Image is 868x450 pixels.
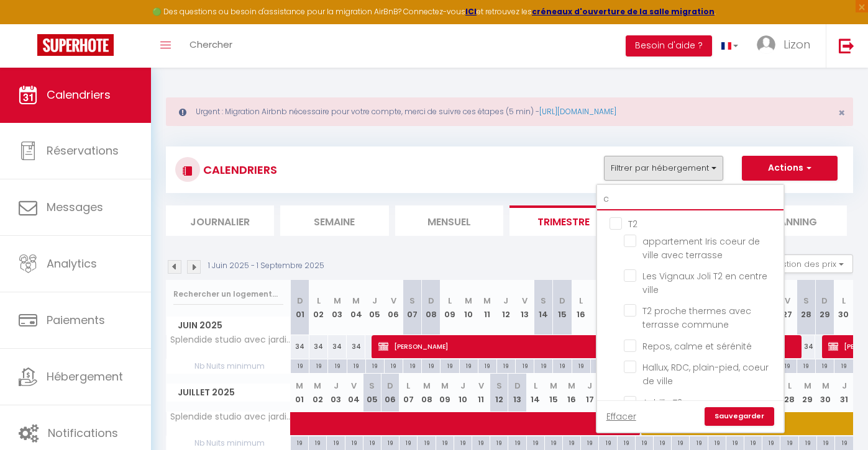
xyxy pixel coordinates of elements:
[291,280,309,335] th: 01
[347,359,365,371] div: 19
[381,436,399,448] div: 19
[465,6,477,17] a: ICI
[654,436,671,448] div: 19
[208,260,324,272] p: 1 Juin 2025 - 1 Septembre 2025
[541,295,546,307] abbr: S
[309,280,328,335] th: 02
[798,374,816,412] th: 29
[545,436,562,448] div: 19
[418,436,435,448] div: 19
[780,436,798,448] div: 19
[167,359,290,373] span: Nb Nuits minimum
[838,105,845,120] span: ×
[428,295,434,307] abbr: D
[785,295,790,307] abbr: V
[387,380,393,392] abbr: D
[347,335,365,358] div: 34
[526,374,544,412] th: 14
[522,295,528,307] abbr: V
[400,436,417,448] div: 19
[291,335,309,358] div: 34
[797,280,815,335] th: 28
[803,295,809,307] abbr: S
[490,436,508,448] div: 19
[799,436,816,448] div: 19
[642,361,769,387] span: Hallux, RDC, plain-pied, coeur de ville
[816,359,834,371] div: 19
[291,359,309,371] div: 19
[328,280,347,335] th: 03
[534,380,537,392] abbr: L
[314,380,321,392] abbr: M
[581,374,599,412] th: 17
[454,436,472,448] div: 19
[572,359,590,371] div: 19
[839,38,854,53] img: logout
[606,410,636,423] a: Effacer
[317,295,321,307] abbr: L
[327,436,344,448] div: 19
[400,374,418,412] th: 07
[778,359,796,371] div: 19
[834,359,853,371] div: 19
[783,37,810,52] span: Lizon
[532,6,715,17] a: créneaux d'ouverture de la salle migration
[309,374,327,412] th: 02
[478,380,484,392] abbr: V
[816,374,834,412] th: 30
[579,295,583,307] abbr: L
[352,295,360,307] abbr: M
[587,380,592,392] abbr: J
[372,295,377,307] abbr: J
[422,280,441,335] th: 08
[534,280,553,335] th: 14
[345,436,363,448] div: 19
[842,295,846,307] abbr: L
[422,359,440,371] div: 19
[328,335,347,358] div: 34
[490,374,508,412] th: 12
[599,436,616,448] div: 19
[508,436,526,448] div: 19
[418,374,436,412] th: 08
[403,280,422,335] th: 07
[842,380,847,392] abbr: J
[365,280,384,335] th: 05
[496,280,515,335] th: 12
[454,374,472,412] th: 10
[797,359,815,371] div: 19
[47,312,105,328] span: Paiements
[369,380,375,392] abbr: S
[544,374,562,412] th: 15
[496,380,502,392] abbr: S
[309,436,326,448] div: 19
[173,283,283,305] input: Rechercher un logement...
[788,380,792,392] abbr: L
[168,412,293,421] span: Splendide studio avec jardinet
[180,24,242,68] a: Chercher
[441,359,459,371] div: 19
[366,359,384,371] div: 19
[527,436,544,448] div: 19
[509,205,618,236] li: Trimestre
[378,335,795,358] span: [PERSON_NAME]
[744,436,762,448] div: 19
[642,305,751,331] span: T2 proche thermes avec terrasse commune
[742,156,838,181] button: Actions
[642,235,760,261] span: appartement Iris coeur de ville avec terrasse
[497,359,515,371] div: 19
[642,270,767,296] span: Les Vignaux Joli T2 en centre ville
[190,38,232,51] span: Chercher
[465,295,472,307] abbr: M
[200,156,277,184] h3: CALENDRIERS
[596,184,785,433] div: Filtrer par hébergement
[409,295,415,307] abbr: S
[757,35,775,54] img: ...
[167,384,290,402] span: Juillet 2025
[705,407,774,426] a: Sauvegarder
[835,374,853,412] th: 31
[834,280,853,335] th: 30
[539,106,616,117] a: [URL][DOMAIN_NAME]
